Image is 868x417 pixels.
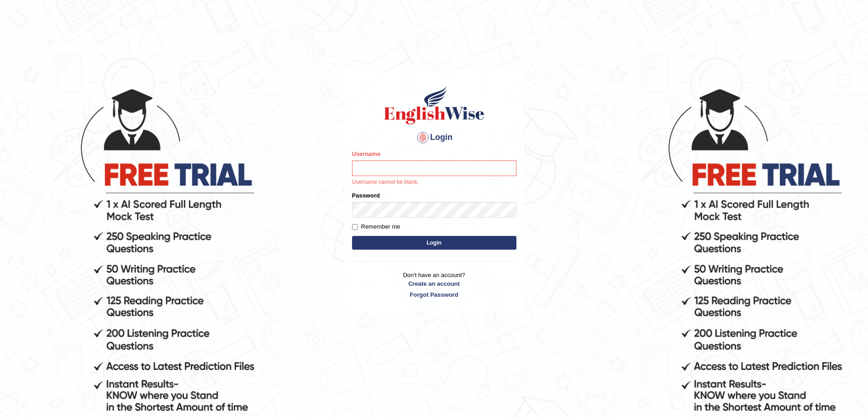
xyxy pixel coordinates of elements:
img: Logo of English Wise sign in for intelligent practice with AI [382,85,486,126]
label: Password [352,191,380,200]
p: Don't have an account? [352,271,516,299]
a: Forgot Password [352,290,516,299]
label: Username [352,150,381,158]
label: Remember me [352,222,400,231]
a: Create an account [352,279,516,288]
button: Login [352,236,516,250]
h4: Login [352,130,516,145]
input: Remember me [352,224,358,230]
p: Username cannot be blank. [352,178,516,187]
